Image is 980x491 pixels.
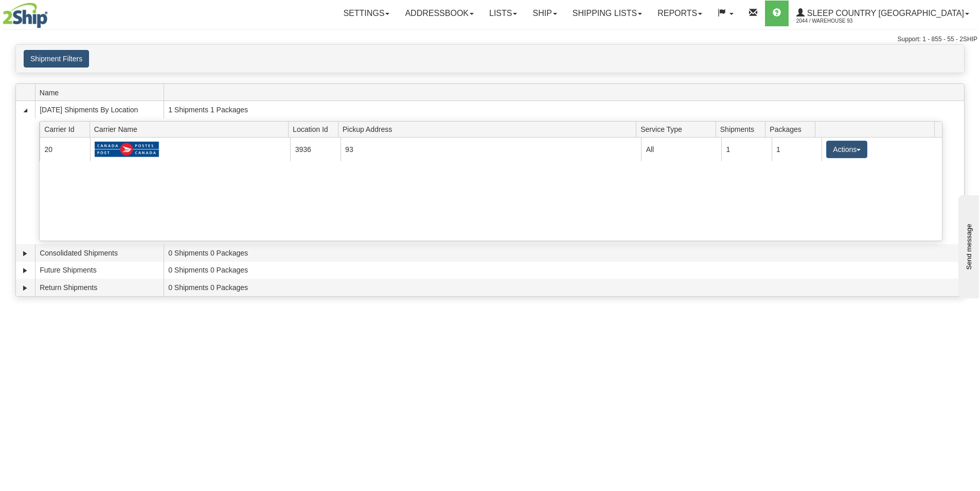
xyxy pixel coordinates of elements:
img: Canada Post [95,141,159,158]
td: [DATE] Shipments By Location [35,101,164,118]
a: Expand [20,248,30,259]
div: Support: 1 - 855 - 55 - 2SHIP [3,35,977,44]
a: Expand [20,283,30,293]
span: Pickup Address [343,121,636,137]
td: 20 [40,138,90,161]
span: Packages [770,121,815,137]
span: Carrier Name [94,121,289,137]
td: 1 [721,138,771,161]
td: 0 Shipments 0 Packages [164,279,964,296]
td: Consolidated Shipments [35,244,164,262]
a: Addressbook [397,1,482,26]
a: Shipping lists [565,1,650,26]
td: Return Shipments [35,279,164,296]
button: Shipment Filters [24,50,89,67]
a: Ship [525,1,564,26]
iframe: chat widget [956,193,979,298]
a: Reports [650,1,710,26]
td: 1 Shipments 1 Packages [164,101,964,118]
td: 0 Shipments 0 Packages [164,244,964,262]
td: Future Shipments [35,262,164,279]
span: Service Type [640,121,716,137]
td: 3936 [290,138,340,161]
td: All [641,138,721,161]
td: 93 [341,138,642,161]
span: Name [40,84,164,100]
a: Settings [335,1,397,26]
div: Send message [8,9,95,16]
a: Sleep Country [GEOGRAPHIC_DATA] 2044 / Warehouse 93 [789,1,977,26]
span: Shipments [720,121,765,137]
span: Sleep Country [GEOGRAPHIC_DATA] [805,9,964,18]
button: Actions [826,141,867,158]
a: Expand [20,265,30,276]
a: Collapse [20,105,30,115]
span: Location Id [293,121,338,137]
td: 0 Shipments 0 Packages [164,262,964,279]
a: Lists [482,1,525,26]
span: Carrier Id [44,121,90,137]
span: 2044 / Warehouse 93 [796,16,874,26]
td: 1 [772,138,822,161]
img: logo2044.jpg [3,3,48,28]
